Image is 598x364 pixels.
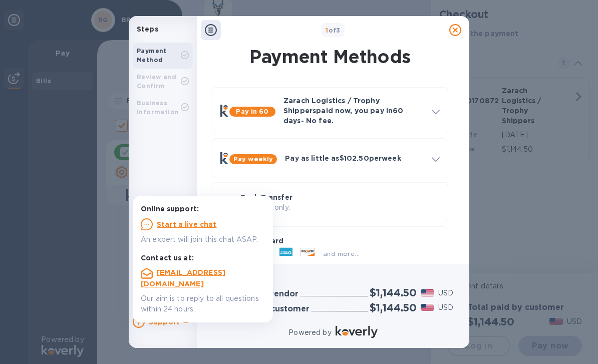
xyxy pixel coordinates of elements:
p: USD [438,288,453,298]
b: Payment Method [137,47,167,64]
h1: Payment Methods [210,46,450,67]
span: and more... [323,250,360,257]
b: Review and Confirm [137,73,176,90]
img: Logo [336,326,378,338]
p: USD [438,302,453,313]
b: Pay weekly [233,155,273,163]
p: An expert will join this chat ASAP. [141,234,265,245]
img: USD [421,289,434,296]
p: Zarach Logistics / Trophy Shippers paid now, you pay in 60 days - No fee. [283,96,424,126]
a: [EMAIL_ADDRESS][DOMAIN_NAME] [141,268,225,288]
b: Pay in 60 [236,108,268,115]
p: Credit Card [240,236,440,246]
b: Steps [137,25,158,33]
img: USD [421,304,434,311]
h2: $1,144.50 [370,286,417,299]
b: of 3 [326,27,341,34]
p: Powered by [288,327,331,338]
p: US banks only. [240,202,440,213]
b: Contact us at: [141,254,194,262]
span: 1 [326,27,328,34]
b: Support [149,318,180,326]
u: Start a live chat [157,220,217,228]
p: Pay as little as $102.50 per week [285,153,424,163]
b: Online support: [141,205,199,213]
b: Business Information [137,99,179,116]
h2: $1,144.50 [370,301,417,314]
p: Our aim is to reply to all questions within 24 hours. [141,293,265,314]
p: Bank Transfer [240,192,440,202]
